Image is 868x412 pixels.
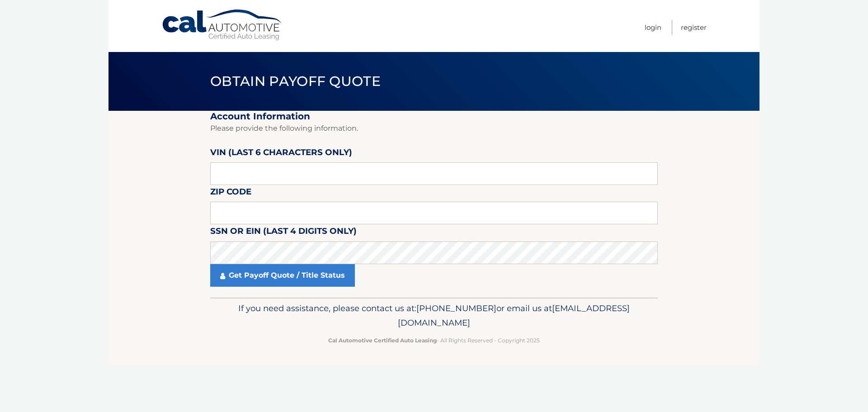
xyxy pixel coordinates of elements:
p: - All Rights Reserved - Copyright 2025 [216,336,652,345]
label: SSN or EIN (last 4 digits only) [210,224,357,241]
h2: Account Information [210,111,658,122]
p: Please provide the following information. [210,122,658,135]
label: Zip Code [210,185,251,202]
p: If you need assistance, please contact us at: or email us at [216,301,652,330]
a: Register [681,20,707,35]
label: VIN (last 6 characters only) [210,146,352,162]
span: [PHONE_NUMBER] [416,303,496,313]
a: Get Payoff Quote / Title Status [210,264,355,287]
a: Cal Automotive [161,9,283,41]
strong: Cal Automotive Certified Auto Leasing [328,337,437,344]
a: Login [645,20,661,35]
span: Obtain Payoff Quote [210,73,381,90]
